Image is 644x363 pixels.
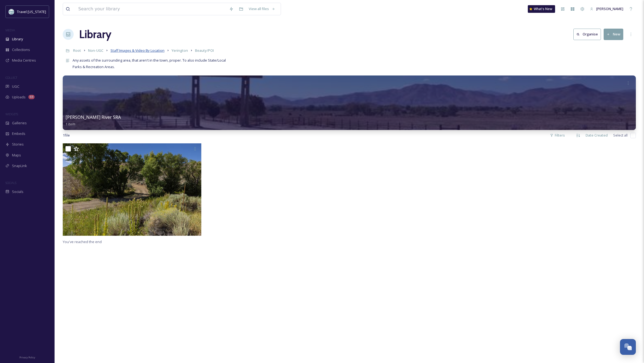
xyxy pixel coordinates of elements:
button: New [604,29,623,40]
span: Maps [12,153,21,158]
span: [PERSON_NAME] River SRA [65,114,121,120]
span: Media Centres [12,58,36,63]
img: download.jpeg [9,9,14,14]
a: Beauty/POI [195,47,214,54]
span: Socials [12,189,23,194]
button: Open Chat [620,339,636,355]
span: Beauty/POI [195,48,214,53]
span: SOCIALS [5,181,16,185]
span: MEDIA [5,28,15,32]
button: Organise [573,29,601,40]
span: Yerington [172,48,188,53]
span: Stories [12,142,24,147]
a: [PERSON_NAME] River SRA1 item [65,115,121,126]
span: [PERSON_NAME] [596,6,623,11]
span: 1 item [65,122,75,126]
div: Filters [547,130,568,141]
span: Uploads [12,95,26,100]
span: Root [73,48,81,53]
span: Non-UGC [88,48,103,53]
span: Library [12,37,23,42]
span: SnapLink [12,163,27,168]
a: Root [73,47,81,54]
span: Any assets of the surrounding area, that aren't in the town, proper. To also include State/Local ... [73,58,227,69]
span: Collections [12,47,30,52]
div: 68 [28,95,35,99]
span: You've reached the end [63,239,102,244]
a: Non-UGC [88,47,103,54]
a: Privacy Policy [19,354,35,360]
a: View all files [246,4,278,14]
span: Staff Images & Video By Location [110,48,164,53]
span: Galleries [12,120,27,126]
span: Travel [US_STATE] [17,9,46,14]
span: 1 file [63,133,70,138]
span: Select all [613,133,628,138]
img: 535528412_10230166199203307_7803317756662713001_n.jpg [63,143,201,236]
a: What's New [528,5,555,13]
span: Privacy Policy [19,356,35,359]
input: Search your library [76,3,226,15]
a: Library [79,26,111,43]
span: Embeds [12,131,25,136]
span: WIDGETS [5,112,18,116]
a: Yerington [172,47,188,54]
a: [PERSON_NAME] [587,4,626,14]
span: COLLECT [5,75,17,80]
div: Date Created [583,130,610,141]
span: UGC [12,84,19,89]
a: Staff Images & Video By Location [110,47,164,54]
